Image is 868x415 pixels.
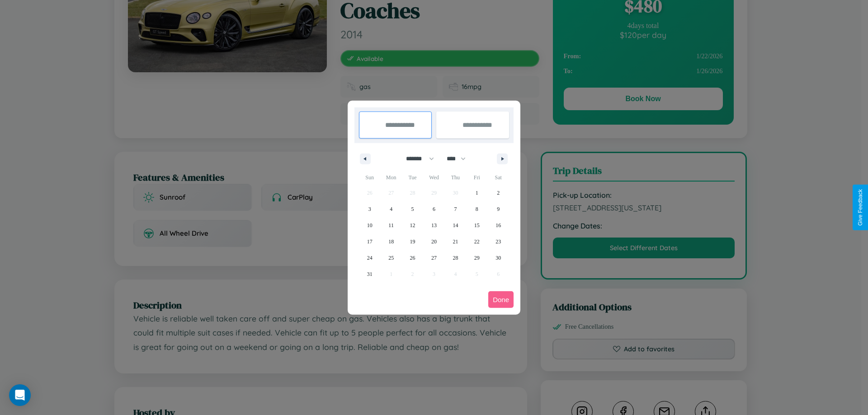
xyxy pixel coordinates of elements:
span: 10 [367,217,373,233]
span: 29 [474,250,480,266]
span: 1 [476,185,478,201]
span: 2 [497,185,500,201]
button: 12 [402,217,423,233]
button: 13 [423,217,444,233]
button: 20 [423,233,444,250]
button: 27 [423,250,444,266]
span: 11 [388,217,394,233]
span: 7 [454,201,457,217]
span: 17 [367,233,373,250]
span: 13 [431,217,437,233]
span: Wed [423,170,444,185]
button: 25 [380,250,401,266]
button: 16 [488,217,509,233]
button: 30 [488,250,509,266]
span: Tue [402,170,423,185]
button: 10 [359,217,380,233]
button: 18 [380,233,401,250]
span: 21 [453,233,458,250]
span: 8 [476,201,478,217]
button: 19 [402,233,423,250]
span: 6 [433,201,435,217]
span: 31 [367,266,373,282]
span: Sun [359,170,380,185]
button: 7 [445,201,466,217]
button: 15 [466,217,487,233]
button: 9 [488,201,509,217]
span: 16 [495,217,501,233]
span: Sat [488,170,509,185]
span: 27 [431,250,437,266]
span: 23 [495,233,501,250]
button: 21 [445,233,466,250]
span: 24 [367,250,373,266]
button: 23 [488,233,509,250]
span: 20 [431,233,437,250]
button: 11 [380,217,401,233]
button: 1 [466,185,487,201]
button: 31 [359,266,380,282]
span: 14 [453,217,458,233]
button: 4 [380,201,401,217]
button: 28 [445,250,466,266]
span: 15 [474,217,480,233]
button: 6 [423,201,444,217]
span: 22 [474,233,480,250]
span: 3 [368,201,371,217]
button: 22 [466,233,487,250]
span: 28 [453,250,458,266]
button: Done [488,291,514,308]
span: 12 [410,217,415,233]
div: Give Feedback [857,189,863,226]
button: 14 [445,217,466,233]
span: 4 [390,201,392,217]
span: 26 [410,250,415,266]
span: 25 [388,250,394,266]
span: 5 [411,201,414,217]
button: 17 [359,233,380,250]
span: 18 [388,233,394,250]
span: 9 [497,201,500,217]
button: 5 [402,201,423,217]
span: Mon [380,170,401,185]
button: 8 [466,201,487,217]
button: 26 [402,250,423,266]
span: 19 [410,233,415,250]
span: Fri [466,170,487,185]
span: 30 [495,250,501,266]
div: Open Intercom Messenger [9,384,31,406]
button: 29 [466,250,487,266]
button: 3 [359,201,380,217]
button: 2 [488,185,509,201]
button: 24 [359,250,380,266]
span: Thu [445,170,466,185]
